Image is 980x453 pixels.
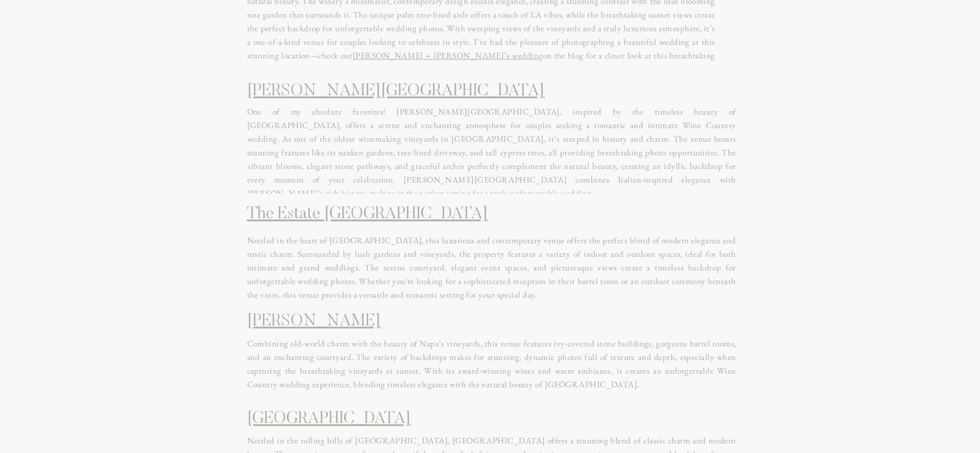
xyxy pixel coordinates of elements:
[247,105,736,193] p: One of my absolute favorites! [PERSON_NAME][GEOGRAPHIC_DATA], inspired by the timeless beauty of ...
[247,83,545,100] a: [PERSON_NAME][GEOGRAPHIC_DATA]
[353,50,542,61] a: [PERSON_NAME] + [PERSON_NAME]’s wedding
[247,410,411,427] a: [GEOGRAPHIC_DATA]
[247,206,488,223] a: The Estate [GEOGRAPHIC_DATA]
[247,234,736,311] p: Nestled in the heart of [GEOGRAPHIC_DATA], this luxurious and contemporary venue offers the perfe...
[247,313,381,330] a: [PERSON_NAME]
[247,337,736,397] p: Combining old-world charm with the beauty of Napa’s vineyards, this venue features ivy-covered st...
